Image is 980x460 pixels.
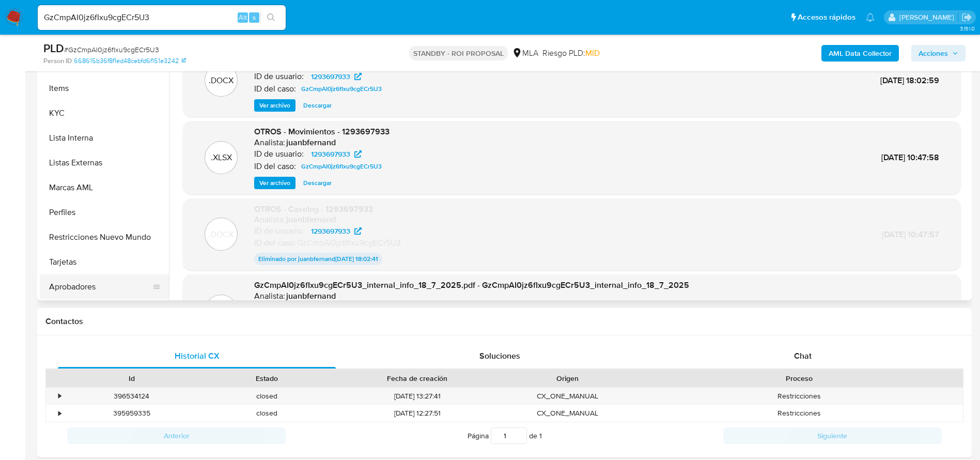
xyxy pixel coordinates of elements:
[254,126,390,137] span: OTROS - Movimientos - 1293697933
[40,126,169,150] button: Lista Interna
[43,56,72,66] b: Person ID
[409,46,508,60] p: STANDBY - ROI PROPOSAL
[40,225,169,250] button: Restricciones Nuevo Mundo
[512,48,538,59] div: MLA
[254,137,285,148] p: Analista:
[643,373,956,384] div: Proceso
[199,388,335,405] div: closed
[960,24,975,33] span: 3.151.0
[211,152,232,163] p: .XLSX
[40,250,169,274] button: Tarjetas
[479,350,520,362] span: Soluciones
[254,149,304,159] p: ID de usuario:
[40,101,169,126] button: KYC
[40,274,161,299] button: Aprobadores
[239,12,247,22] span: Alt
[259,178,290,188] span: Ver archivo
[542,48,600,59] span: Riesgo PLD:
[298,99,337,112] button: Descargar
[301,160,382,173] span: GzCmpAI0jz6fIxu9cgECr5U3
[40,200,169,225] button: Perfiles
[43,40,64,56] b: PLD
[209,229,234,240] p: .DOCX
[539,431,542,441] span: 1
[286,214,336,225] h6: juanbfernand
[254,226,304,236] p: ID de usuario:
[254,177,295,189] button: Ver archivo
[311,70,350,83] span: 1293697933
[882,228,939,240] span: [DATE] 10:47:57
[635,388,963,405] div: Restricciones
[253,12,256,22] span: s
[500,388,635,405] div: CX_ONE_MANUAL
[286,291,336,301] h6: juanbfernand
[58,408,61,418] div: •
[254,203,373,215] span: OTROS - Caselog - 1293697933
[866,13,875,22] a: Notificaciones
[45,316,963,327] h1: Contactos
[254,214,285,225] p: Analista:
[64,44,159,55] span: # GzCmpAI0jz6fIxu9cgECr5U3
[635,405,963,422] div: Restricciones
[254,71,304,82] p: ID de usuario:
[254,291,285,301] p: Analista:
[254,161,296,172] p: ID del caso:
[821,45,899,62] button: AML Data Collector
[40,150,169,175] button: Listas Externas
[305,225,368,237] a: 1293697933
[67,427,286,444] button: Anterior
[794,350,812,362] span: Chat
[40,76,169,101] button: Items
[71,373,192,384] div: Id
[305,148,368,160] a: 1293697933
[585,47,600,59] span: MID
[209,75,234,86] p: .DOCX
[74,56,186,66] a: 668615b36f8f1ed48cebfd6f151e3242
[175,350,220,362] span: Historial CX
[335,388,500,405] div: [DATE] 13:27:41
[254,237,401,249] div: GzCmpAI0jz6fIxu9cgECr5U3
[286,137,336,148] h6: juanbfernand
[58,391,61,401] div: •
[254,253,382,265] p: Eliminado por juanbfernand [DATE] 18:02:41
[305,70,368,83] a: 1293697933
[500,405,635,422] div: CX_ONE_MANUAL
[911,45,966,62] button: Acciones
[798,12,855,23] span: Accesos rápidos
[899,12,958,22] p: elaine.mcfarlane@mercadolibre.com
[254,238,296,248] p: ID del caso:
[260,10,282,25] button: search-icon
[303,100,332,111] span: Descargar
[468,427,542,444] span: Página de
[311,225,350,237] span: 1293697933
[207,373,328,384] div: Estado
[254,99,295,112] button: Ver archivo
[303,178,332,188] span: Descargar
[342,373,493,384] div: Fecha de creación
[297,160,386,173] a: GzCmpAI0jz6fIxu9cgECr5U3
[64,388,199,405] div: 396534124
[311,148,350,160] span: 1293697933
[881,151,939,163] span: [DATE] 10:47:58
[880,74,939,86] span: [DATE] 18:02:59
[829,45,892,62] b: AML Data Collector
[298,177,337,189] button: Descargar
[507,373,628,384] div: Origen
[301,83,382,95] span: GzCmpAI0jz6fIxu9cgECr5U3
[961,12,972,23] a: Salir
[297,83,386,95] a: GzCmpAI0jz6fIxu9cgECr5U3
[40,175,169,200] button: Marcas AML
[259,100,290,111] span: Ver archivo
[64,405,199,422] div: 395959335
[38,11,286,24] input: Buscar usuario o caso...
[254,279,689,291] span: GzCmpAI0jz6fIxu9cgECr5U3_internal_info_18_7_2025.pdf - GzCmpAI0jz6fIxu9cgECr5U3_internal_info_18_...
[254,84,296,94] p: ID del caso:
[723,427,942,444] button: Siguiente
[919,45,948,62] span: Acciones
[199,405,335,422] div: closed
[335,405,500,422] div: [DATE] 12:27:51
